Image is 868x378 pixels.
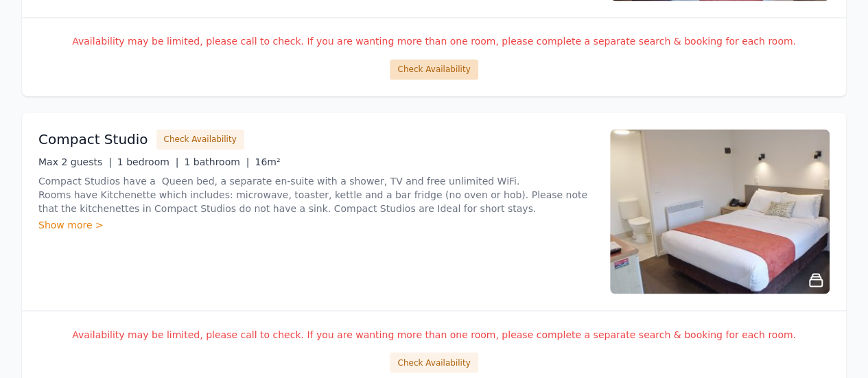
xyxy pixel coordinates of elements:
button: Check Availability [156,129,244,150]
span: 1 bathroom | [184,156,249,167]
button: Check Availability [390,352,478,373]
h3: Compact Studio [38,130,148,149]
button: Check Availability [390,59,478,80]
div: Show more > [38,218,594,232]
p: Compact Studios have a Queen bed, a separate en-suite with a shower, TV and free unlimited WiFi. ... [38,174,594,215]
span: Max 2 guests | [38,156,112,167]
span: 1 bedroom | [117,156,179,167]
p: Availability may be limited, please call to check. If you are wanting more than one room, please ... [38,327,830,341]
span: 16m² [255,156,280,167]
p: Availability may be limited, please call to check. If you are wanting more than one room, please ... [38,34,830,48]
